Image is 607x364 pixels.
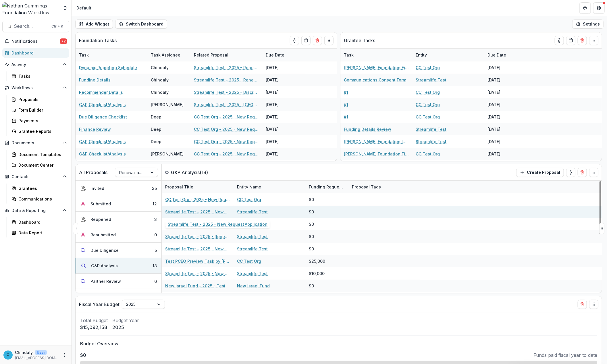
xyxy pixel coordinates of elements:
[593,2,605,14] button: Get Help
[76,227,161,243] button: Resubmitted0
[309,270,325,277] div: $10,000
[348,181,420,193] div: Proposal Tags
[76,258,161,274] button: G&P Analysis18
[340,49,412,61] div: Task
[153,247,157,253] div: 15
[9,228,69,238] a: Data Report
[237,258,261,264] a: CC Test Org
[9,184,69,193] a: Grantees
[35,350,47,355] p: User
[9,95,69,104] a: Proposals
[237,283,270,289] a: New Israel Fund
[262,123,305,135] div: [DATE]
[11,39,60,44] span: Notifications
[76,196,161,212] button: Submitted12
[18,196,65,202] div: Communications
[237,209,268,215] a: Streamlife Test
[154,278,157,284] div: 6
[162,184,197,190] div: Proposal Title
[14,24,48,29] span: Search...
[2,83,69,92] button: Open Workflows
[79,37,117,44] p: Foundation Tasks
[90,232,116,238] div: Resubmitted
[80,324,108,331] p: $15,092,158
[309,209,314,215] div: $0
[147,52,184,58] div: Task Assignee
[165,258,230,264] a: Test PCEO Preview Task by [PERSON_NAME]
[18,107,65,113] div: Form Builder
[589,36,598,45] button: Drag
[162,181,234,193] div: Proposal Title
[416,102,440,108] a: CC Test Org
[566,168,575,177] button: toggle-assigned-to-me
[79,151,126,157] a: G&P Checklist/Analysis
[237,270,268,277] a: Streamlife Test
[18,118,65,124] div: Payments
[9,160,69,170] a: Document Center
[194,89,259,95] a: Streamlife Test - 2025 - Discretionary Grant Application
[484,111,527,123] div: [DATE]
[79,114,127,120] a: Due Diligence Checklist
[18,230,65,236] div: Data Report
[90,278,121,284] div: Partner Review
[90,216,111,222] div: Reopened
[262,86,305,98] div: [DATE]
[484,49,527,61] div: Due Date
[73,223,78,234] button: Drag
[234,184,265,190] div: Entity Name
[309,233,314,240] div: $0
[165,283,226,289] a: New Israel Fund - 2025 - Test
[555,36,564,45] button: toggle-assigned-to-me
[76,181,161,196] button: Invited35
[237,221,268,227] a: Streamlife Test
[572,20,604,29] button: Settings
[344,139,409,145] a: [PERSON_NAME] Foundation Interim Report
[91,263,118,269] div: G&P Analysis
[190,49,262,61] div: Related Proposal
[578,168,587,177] button: Delete card
[79,77,111,83] a: Funding Details
[79,89,123,95] a: Recommender Details
[11,62,60,67] span: Activity
[18,219,65,225] div: Dashboard
[344,114,348,120] a: #1
[2,206,69,215] button: Open Data & Reporting
[309,221,314,227] div: $0
[171,169,214,176] p: G&P Analysis ( 18 )
[80,352,86,359] p: $0
[151,102,184,108] div: [PERSON_NAME]
[18,162,65,168] div: Document Center
[262,135,305,148] div: [DATE]
[2,21,69,32] button: Search...
[305,181,348,193] div: Funding Requested
[262,61,305,74] div: [DATE]
[234,181,305,193] div: Entity Name
[484,135,527,148] div: [DATE]
[309,196,314,203] div: $0
[9,71,69,81] a: Tasks
[165,246,230,252] a: Streamlife Test - 2025 - New Request Application
[153,263,157,269] div: 18
[301,36,311,45] button: Calendar
[416,65,440,71] a: CC Test Org
[151,89,169,95] div: Chindaly
[305,184,348,190] div: Funding Requested
[50,23,64,30] div: Ctrl + K
[112,317,139,324] p: Budget Year
[194,151,259,157] a: CC Test Org - 2025 - New Request Application
[151,126,161,132] div: Deep
[262,74,305,86] div: [DATE]
[194,126,259,132] a: CC Test Org - 2025 - New Request Application
[79,139,126,145] a: G&P Checklist/Analysis
[90,185,104,191] div: Invited
[80,317,108,324] p: Total Budget
[344,102,348,108] a: #1
[80,340,597,347] p: Budget Overview
[60,38,67,44] span: 72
